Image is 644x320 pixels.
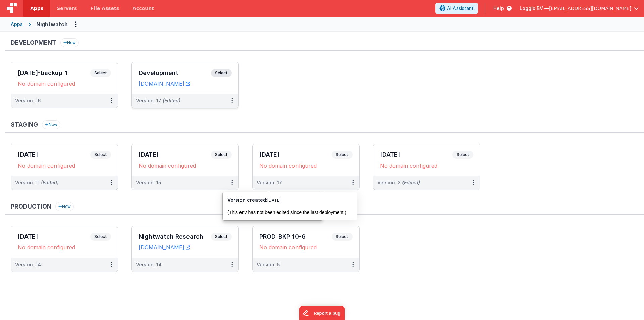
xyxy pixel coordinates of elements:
[227,209,353,216] li: (This env has not been edited since the last deployment.)
[11,39,56,46] h3: Development
[90,151,111,159] span: Select
[267,198,281,203] span: [DATE]
[139,162,232,169] div: No domain configured
[520,5,549,12] span: Loggix BV —
[11,21,23,28] div: Apps
[57,5,77,12] span: Servers
[11,121,38,128] h3: Staging
[493,5,504,12] span: Help
[211,151,232,159] span: Select
[139,244,190,251] a: [DOMAIN_NAME]
[11,203,51,210] h3: Production
[227,197,353,203] h3: Version created:
[90,69,111,77] span: Select
[377,179,420,186] div: Version: 2
[30,5,43,12] span: Apps
[211,233,232,241] span: Select
[91,5,119,12] span: File Assets
[257,261,280,268] div: Version: 5
[259,244,353,251] div: No domain configured
[36,20,68,28] div: Nightwatch
[18,244,111,251] div: No domain configured
[42,120,60,129] button: New
[15,179,59,186] div: Version: 11
[549,5,631,12] span: [EMAIL_ADDRESS][DOMAIN_NAME]
[257,179,282,186] div: Version: 17
[139,233,211,240] h3: Nightwatch Research
[332,151,353,159] span: Select
[139,70,211,76] h3: Development
[15,97,41,104] div: Version: 16
[70,19,81,30] button: Options
[41,180,59,185] span: (Edited)
[259,151,332,158] h3: [DATE]
[18,151,90,158] h3: [DATE]
[380,151,452,158] h3: [DATE]
[18,70,90,76] h3: [DATE]-backup-1
[299,306,345,320] iframe: Marker.io feedback button
[259,162,353,169] div: No domain configured
[136,179,161,186] div: Version: 15
[332,233,353,241] span: Select
[163,98,180,103] span: (Edited)
[60,38,79,47] button: New
[520,5,639,12] button: Loggix BV — [EMAIL_ADDRESS][DOMAIN_NAME]
[55,202,74,211] button: New
[15,261,41,268] div: Version: 14
[136,97,180,104] div: Version: 17
[435,3,478,14] button: AI Assistant
[136,261,162,268] div: Version: 14
[380,162,473,169] div: No domain configured
[18,80,111,87] div: No domain configured
[139,151,211,158] h3: [DATE]
[259,233,332,240] h3: PROD_BKP_10-6
[139,80,190,87] a: [DOMAIN_NAME]
[402,180,420,185] span: (Edited)
[18,162,111,169] div: No domain configured
[452,151,473,159] span: Select
[90,233,111,241] span: Select
[211,69,232,77] span: Select
[18,233,90,240] h3: [DATE]
[447,5,474,12] span: AI Assistant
